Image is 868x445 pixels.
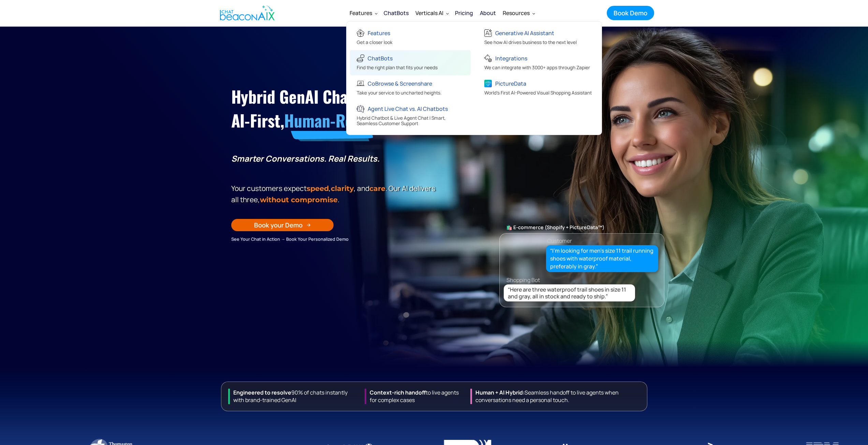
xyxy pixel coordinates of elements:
div: to live agents for complex cases [365,389,465,404]
strong: Smarter Conversations. Real Results. [231,153,380,164]
div: Features [346,5,380,21]
div: PictureData [495,79,526,88]
div: Book Demo [614,9,647,17]
a: FeaturesGet a closer look [350,25,471,50]
span: clarity [331,184,354,193]
nav: Features [346,21,602,135]
img: Dropdown [532,12,535,15]
div: Book your Demo [254,221,303,229]
div: See Your Chat in Action → Book Your Personalized Demo [231,235,438,243]
a: Agent Live Chat vs. AI ChatbotsHybrid Chatbot & Live Agent Chat | Smart, Seamless Customer Support [350,101,471,131]
div: 90% of chats instantly with brand-trained GenAI [228,389,359,404]
span: World's First AI-Powered Visual Shopping Assistant [484,90,592,96]
a: ChatBots [380,4,412,22]
strong: Engineered to resolve [233,389,291,396]
a: home [214,1,278,25]
div: See how AI drives business to the next level [484,40,577,47]
div: Resources [499,5,538,21]
div: Verticals AI [415,8,443,18]
div: About [480,8,496,18]
div: Generative AI Assistant [495,28,554,38]
div: “I’m looking for men’s size 11 trail running shoes with waterproof material, preferably in gray.” [550,247,654,271]
div: 🛍️ E-commerce (Shopify + PictureData™) [500,223,664,232]
span: without compromise [260,195,338,204]
div: ChatBots [368,54,393,63]
span: Human-Ready [284,108,376,132]
div: ChatBots [384,8,409,18]
span: care [369,184,385,193]
div: Get a closer look [357,40,393,47]
img: Dropdown [375,12,378,15]
div: CoBrowse & Screenshare [368,79,432,88]
a: ChatBotsFind the right plan that fits your needs [350,50,471,75]
div: Agent Live Chat vs. AI Chatbots [368,104,448,114]
a: Book your Demo [231,219,334,231]
a: CoBrowse & ScreenshareTake your service to uncharted heights. [350,75,471,101]
a: About [476,4,499,22]
div: Integrations [495,54,527,63]
img: Dropdown [446,12,449,15]
p: Your customers expect , , and . Our Al delivers all three, . [231,183,438,205]
a: Book Demo [607,6,654,20]
div: Resources [503,8,530,18]
div: Pricing [455,8,473,18]
div: We can integrate with 3000+ apps through Zapier [484,65,590,72]
h1: Hybrid GenAI Chat, AI-First, [231,85,438,133]
a: PictureDataWorld's First AI-Powered Visual Shopping Assistant [477,75,598,101]
a: Generative AI AssistantSee how AI drives business to the next level [477,25,598,50]
img: Arrow [307,223,311,227]
div: Hybrid Chatbot & Live Agent Chat | Smart, Seamless Customer Support [357,115,466,128]
strong: Context-rich handoff [370,389,426,396]
div: Features [350,8,372,18]
a: IntegrationsWe can integrate with 3000+ apps through Zapier [477,50,598,75]
strong: speed [307,184,329,193]
div: Features [368,28,390,38]
div: Find the right plan that fits your needs [357,65,438,72]
strong: Human + Al Hybrid: [475,389,525,396]
div: Seamless handoff to live agents when conversations need a personal touch. [470,389,644,404]
a: Pricing [452,4,476,22]
div: Customer [547,236,572,246]
div: Take your service to uncharted heights. [357,90,441,97]
div: Verticals AI [412,5,452,21]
